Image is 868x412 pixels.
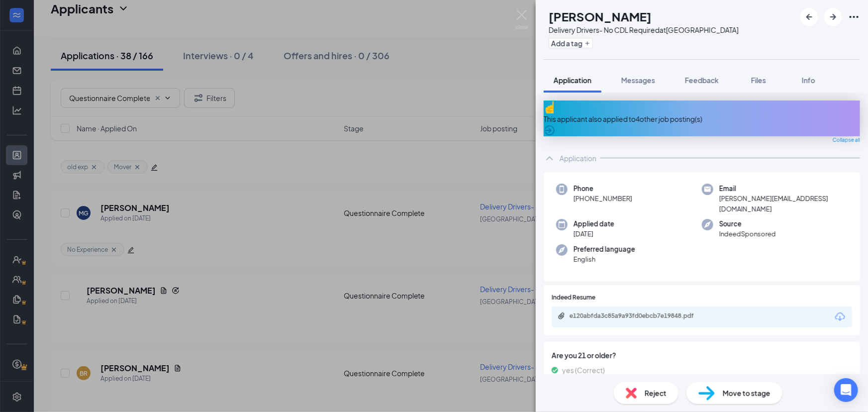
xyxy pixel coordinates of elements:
button: ArrowLeftNew [800,8,818,26]
span: [PHONE_NUMBER] [574,194,632,204]
svg: ArrowCircle [544,124,556,136]
span: Applied date [574,219,614,229]
span: yes (Correct) [562,365,605,376]
span: Collapse all [833,136,860,144]
span: Indeed Resume [552,293,595,303]
svg: ChevronUp [544,152,556,164]
span: English [574,254,635,264]
svg: ArrowRight [827,11,839,23]
div: Open Intercom Messenger [834,378,858,402]
span: IndeedSponsored [719,229,776,239]
span: [PERSON_NAME][EMAIL_ADDRESS][DOMAIN_NAME] [719,194,848,214]
div: This applicant also applied to 4 other job posting(s) [544,113,860,124]
h1: [PERSON_NAME] [549,8,652,25]
svg: Download [834,311,846,323]
span: Are you 21 or older? [552,350,852,361]
span: [DATE] [574,229,614,239]
button: PlusAdd a tag [549,38,593,48]
a: Paperclipe120abfda3c85a9a93fd0ebcb7e19848.pdf [558,312,719,321]
button: ArrowRight [824,8,842,26]
span: Messages [621,76,655,85]
div: e120abfda3c85a9a93fd0ebcb7e19848.pdf [570,312,709,320]
span: Reject [645,388,667,399]
span: Source [719,219,776,229]
svg: Paperclip [558,312,566,320]
span: Phone [574,184,632,194]
div: Application [560,153,596,163]
div: Delivery Drivers- No CDL Required at [GEOGRAPHIC_DATA] [549,25,739,35]
span: Info [802,76,815,85]
span: Move to stage [723,388,771,399]
svg: Plus [584,40,590,46]
span: Files [751,76,766,85]
span: Preferred language [574,244,635,254]
svg: Ellipses [848,11,860,23]
svg: ArrowLeftNew [803,11,815,23]
span: Application [554,76,591,85]
span: Email [719,184,848,194]
span: Feedback [685,76,719,85]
